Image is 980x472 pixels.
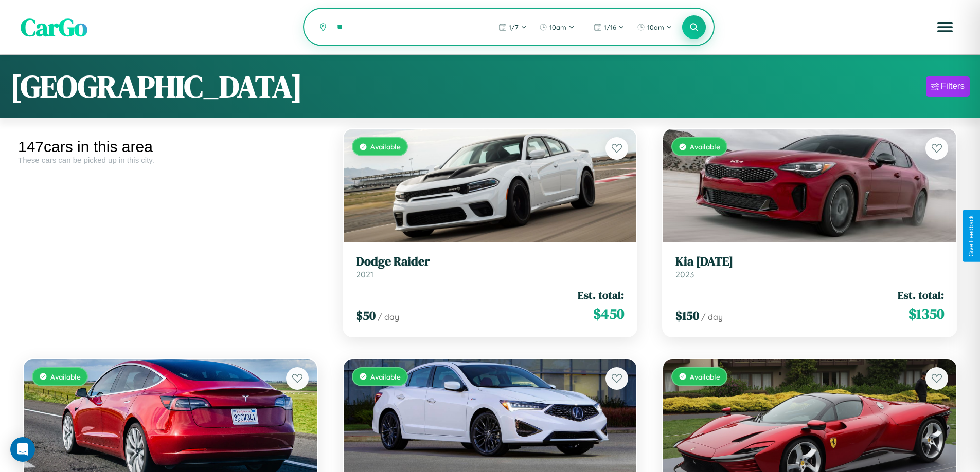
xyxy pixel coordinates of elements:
[690,142,720,151] span: Available
[356,254,625,279] a: Dodge Raider2021
[931,13,959,42] button: Open menu
[926,76,970,97] button: Filters
[968,215,975,257] div: Give Feedback
[370,372,401,381] span: Available
[675,269,694,279] span: 2023
[21,10,87,44] span: CarGo
[941,81,965,91] div: Filters
[593,304,624,324] span: $ 450
[10,65,302,107] h1: [GEOGRAPHIC_DATA]
[701,312,723,322] span: / day
[50,372,81,381] span: Available
[908,304,944,324] span: $ 1350
[493,19,532,35] button: 1/7
[675,254,944,279] a: Kia [DATE]2023
[10,437,35,462] div: Open Intercom Messenger
[675,254,944,269] h3: Kia [DATE]
[578,288,624,303] span: Est. total:
[549,23,566,31] span: 10am
[675,307,699,324] span: $ 150
[18,156,323,164] div: These cars can be picked up in this city.
[356,307,376,324] span: $ 50
[356,254,625,269] h3: Dodge Raider
[18,138,323,156] div: 147 cars in this area
[534,19,580,35] button: 10am
[370,142,401,151] span: Available
[898,288,944,303] span: Est. total:
[604,23,616,31] span: 1 / 16
[647,23,664,31] span: 10am
[378,312,399,322] span: / day
[632,19,678,35] button: 10am
[589,19,630,35] button: 1/16
[690,372,720,381] span: Available
[356,269,373,279] span: 2021
[509,23,519,31] span: 1 / 7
